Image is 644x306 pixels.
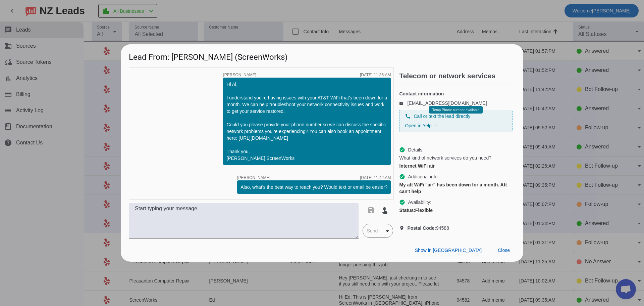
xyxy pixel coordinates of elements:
div: Also, what's the best way to reach you? Would text or email be easier?​ [240,184,387,190]
span: Close [498,248,510,253]
mat-icon: touch_app [381,206,389,214]
strong: Postal Code: [407,225,436,231]
h1: Lead From: [PERSON_NAME] (ScreenWorks) [121,44,523,67]
h4: Contact information [399,90,513,97]
mat-icon: check_circle [399,199,405,205]
h2: Telecom or network services [399,73,515,79]
mat-icon: check_circle [399,174,405,180]
span: [PERSON_NAME] [223,73,256,77]
button: Show in [GEOGRAPHIC_DATA] [410,244,487,256]
span: What kind of network services do you need? [399,155,491,161]
mat-icon: location_on [399,225,407,231]
span: Availability: [408,199,431,206]
span: 94588 [407,225,449,231]
div: [DATE] 11:42:AM [360,176,391,180]
span: Details: [408,146,424,153]
span: Call or text the lead directly [414,113,470,120]
strong: Status: [399,208,415,213]
div: Internet WiFi air [399,163,513,169]
a: Open in Yelp → [405,123,437,128]
mat-icon: phone [405,113,411,119]
div: My att WiFi "air" has been down for a month. Att can't help [399,181,513,195]
mat-icon: email [399,101,407,105]
mat-icon: arrow_drop_down [383,227,391,235]
span: Additional info: [408,173,439,180]
span: [PERSON_NAME] [237,176,270,180]
div: [DATE] 11:36:AM [360,73,391,77]
span: Temp Phone number available [432,108,479,112]
a: [EMAIL_ADDRESS][DOMAIN_NAME] [407,100,487,106]
span: Show in [GEOGRAPHIC_DATA] [415,248,482,253]
button: Close [492,244,515,256]
div: Flexible [399,207,513,214]
div: Hi Al, I understand you're having issues with your AT&T WiFi that's been down for a month. We can... [226,81,387,162]
mat-icon: check_circle [399,147,405,153]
